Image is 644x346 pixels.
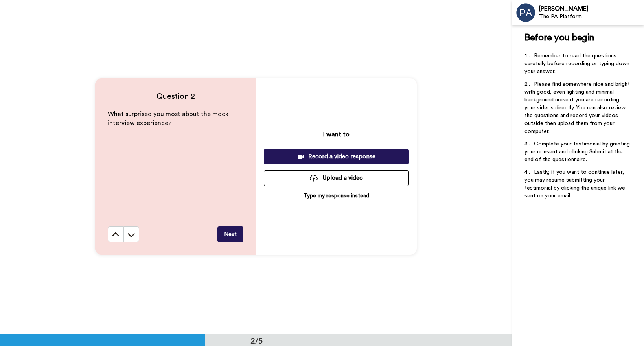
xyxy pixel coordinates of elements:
[524,81,631,134] span: Please find somewhere nice and bright with good, even lighting and minimal background noise if yo...
[217,226,243,242] button: Next
[238,335,276,346] div: 2/5
[264,170,409,186] button: Upload a video
[524,53,631,74] span: Remember to read the questions carefully before recording or typing down your answer.
[524,169,627,199] span: Lastly, if you want to continue later, you may resume submitting your testimonial by clicking the...
[524,33,594,42] span: Before you begin
[323,130,350,139] p: I want to
[108,111,230,126] span: What surprised you most about the mock interview experience?
[270,153,403,161] div: Record a video response
[304,192,369,200] p: Type my response instead
[264,149,409,164] button: Record a video response
[539,5,644,13] div: [PERSON_NAME]
[108,91,243,102] h4: Question 2
[539,13,644,20] div: The PA Platform
[516,3,535,22] img: Profile Image
[524,141,631,162] span: Complete your testimonial by granting your consent and clicking Submit at the end of the question...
